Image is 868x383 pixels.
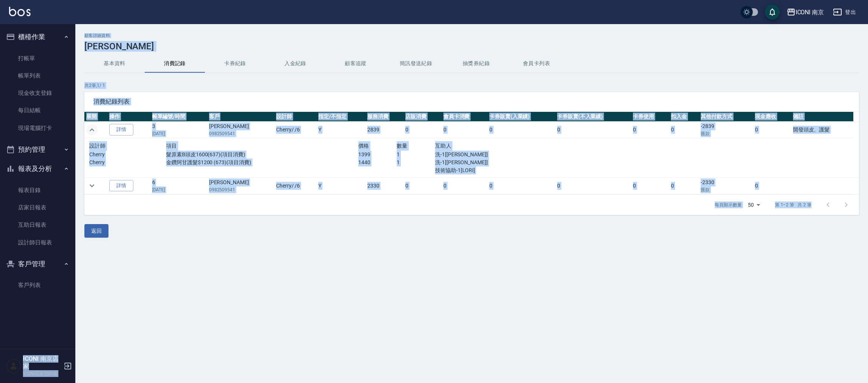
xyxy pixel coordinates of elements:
[3,67,72,84] a: 帳單列表
[265,55,325,73] button: 入金紀錄
[358,159,397,166] p: 1440
[358,151,397,159] p: 1399
[796,8,824,17] div: ICONI 南京
[3,102,72,119] a: 每日結帳
[555,112,631,122] th: 卡券販賣(不入業績)
[150,112,207,122] th: 帳單編號/時間
[86,124,98,136] button: expand row
[274,112,317,122] th: 設計師
[86,180,98,191] button: expand row
[152,130,205,137] p: [DATE]
[84,41,859,52] h3: [PERSON_NAME]
[9,7,31,16] img: Logo
[487,122,555,138] td: 0
[84,82,859,89] p: 共 2 筆, 1 / 1
[669,177,699,194] td: 0
[23,370,61,377] p: ICONI店家預約表
[487,177,555,194] td: 0
[403,122,442,138] td: 0
[765,5,780,20] button: save
[3,119,72,137] a: 現場電腦打卡
[701,186,751,193] p: 匯款
[274,177,317,194] td: Cherry / /6
[555,177,631,194] td: 0
[435,166,550,174] p: 技術協助-1[LORI]
[435,151,550,159] p: 洗-1[[PERSON_NAME]]
[386,55,446,73] button: 簡訊發送紀錄
[442,177,487,194] td: 0
[753,112,791,122] th: 現金應收
[3,50,72,67] a: 打帳單
[109,180,133,192] a: 詳情
[84,224,108,238] button: 返回
[784,5,827,20] button: ICONI 南京
[316,112,365,122] th: 指定/不指定
[207,122,274,138] td: [PERSON_NAME]
[3,276,72,294] a: 客戶列表
[365,122,403,138] td: 2839
[442,122,487,138] td: 0
[3,254,72,274] button: 客戶管理
[669,112,699,122] th: 扣入金
[109,124,133,136] a: 詳情
[84,55,145,73] button: 基本資料
[699,177,753,194] td: -2330
[435,159,550,166] p: 洗-1[[PERSON_NAME]]
[699,112,753,122] th: 其他付款方式
[753,177,791,194] td: 0
[84,33,859,38] h2: 顧客詳細資料
[325,55,386,73] button: 顧客追蹤
[397,159,435,166] p: 1
[89,143,105,149] span: 設計師
[442,112,487,122] th: 會員卡消費
[358,143,369,149] span: 價格
[3,84,72,102] a: 現金收支登錄
[274,122,317,138] td: Cherry / /6
[89,159,166,166] p: Cherry
[701,130,751,137] p: 匯款
[23,355,61,370] h5: ICONI 南京店家
[631,122,669,138] td: 0
[631,177,669,194] td: 0
[631,112,669,122] th: 卡券使用
[150,177,207,194] td: 6
[669,122,699,138] td: 0
[93,98,850,105] span: 消費紀錄列表
[791,112,853,122] th: 備註
[89,151,166,159] p: Cherry
[166,143,177,149] span: 項目
[715,201,742,208] p: 每頁顯示數量
[775,201,811,208] p: 第 1–2 筆 共 2 筆
[830,5,859,19] button: 登出
[152,186,205,193] p: [DATE]
[205,55,265,73] button: 卡券紀錄
[3,216,72,233] a: 互助日報表
[403,177,442,194] td: 0
[435,143,451,149] span: 互助人
[446,55,506,73] button: 抽獎券紀錄
[745,195,763,215] div: 50
[753,122,791,138] td: 0
[6,359,21,374] img: Person
[403,112,442,122] th: 店販消費
[316,122,365,138] td: Y
[791,122,853,138] td: 開發頭皮、護髮
[365,177,403,194] td: 2330
[397,151,435,159] p: 1
[3,234,72,251] a: 設計師日報表
[3,182,72,199] a: 報表目錄
[209,186,272,193] p: 0982509541
[397,143,408,149] span: 數量
[365,112,403,122] th: 服務消費
[150,122,207,138] td: 3
[316,177,365,194] td: Y
[209,130,272,137] p: 0982509541
[145,55,205,73] button: 消費記錄
[3,27,72,47] button: 櫃檯作業
[207,112,274,122] th: 客戶
[3,159,72,179] button: 報表及分析
[84,112,107,122] th: 展開
[166,159,358,166] p: 金鑽阿甘護髮$1200 (673)(項目消費)
[555,122,631,138] td: 0
[107,112,150,122] th: 操作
